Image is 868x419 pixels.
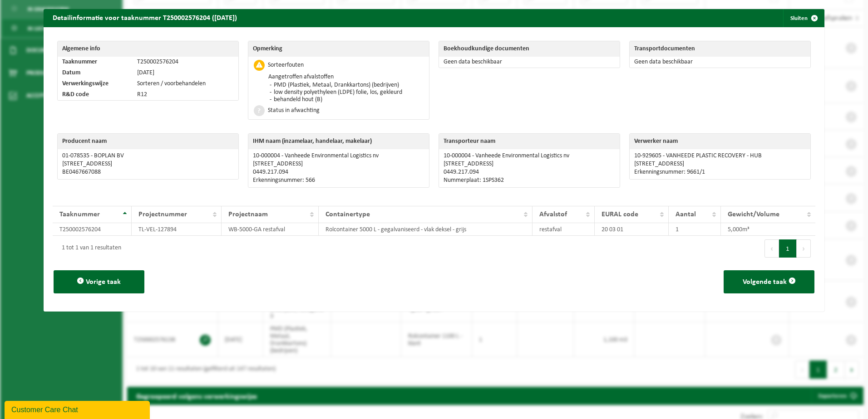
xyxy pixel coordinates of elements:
[764,239,779,258] button: Previous
[439,41,620,57] th: Boekhoudkundige documenten
[133,68,238,78] td: [DATE]
[444,169,615,176] p: 0449.217.094
[59,211,100,218] span: Taaknummer
[271,82,402,89] li: PMD (Plastiek, Metaal, Drankkartons) (bedrijven)
[444,177,615,184] p: Nummerplaat: 1SPS362
[58,57,133,68] td: Taaknummer
[5,399,152,419] iframe: chat widget
[728,211,779,218] span: Gewicht/Volume
[57,240,121,257] div: 1 tot 1 van 1 resultaten
[133,57,238,68] td: T250002576204
[58,78,133,89] td: Verwerkingswijze
[797,239,811,258] button: Next
[62,169,234,176] p: BE0467667088
[634,161,806,168] p: [STREET_ADDRESS]
[630,134,810,149] th: Verwerker naam
[228,211,268,218] span: Projectnaam
[595,223,669,236] td: 20 03 01
[62,161,234,168] p: [STREET_ADDRESS]
[319,223,533,236] td: Rolcontainer 5000 L - gegalvaniseerd - vlak deksel - grijs
[669,223,721,236] td: 1
[86,278,121,286] span: Vorige taak
[533,223,595,236] td: restafval
[634,152,806,160] p: 10-929605 - VANHEEDE PLASTIC RECOVERY - HUB
[444,161,615,168] p: [STREET_ADDRESS]
[779,239,797,258] button: 1
[634,169,806,176] p: Erkenningsnummer: 9661/1
[58,134,238,149] th: Producent naam
[268,73,402,81] p: Aangetroffen afvalstoffen
[439,57,620,68] td: Geen data beschikbaar
[268,107,320,114] div: Status in afwachting
[62,152,234,160] p: 01-078535 - BOPLAN BV
[271,96,402,103] li: behandeld hout (B)
[602,211,638,218] span: EURAL code
[133,78,238,89] td: Sorteren / voorbehandelen
[721,223,815,236] td: 5,000m³
[253,161,424,168] p: [STREET_ADDRESS]
[54,270,144,293] button: Vorige taak
[253,177,424,184] p: Erkenningsnummer: 566
[724,270,814,293] button: Volgende taak
[44,9,246,26] h2: Detailinformatie voor taaknummer T250002576204 ([DATE])
[268,62,304,68] div: Sorteerfouten
[539,211,567,218] span: Afvalstof
[439,134,620,149] th: Transporteur naam
[58,68,133,78] td: Datum
[253,152,424,160] p: 10-000004 - Vanheede Environmental Logistics nv
[58,41,238,57] th: Algemene info
[630,41,789,57] th: Transportdocumenten
[248,134,429,149] th: IHM naam (inzamelaar, handelaar, makelaar)
[132,223,222,236] td: TL-VEL-127894
[248,41,429,57] th: Opmerking
[630,57,810,68] td: Geen data beschikbaar
[133,89,238,100] td: R12
[138,211,187,218] span: Projectnummer
[271,89,402,96] li: low density polyethyleen (LDPE) folie, los, gekleurd
[53,223,132,236] td: T250002576204
[253,169,424,176] p: 0449.217.094
[783,9,824,27] button: Sluiten
[743,278,787,286] span: Volgende taak
[58,89,133,100] td: R&D code
[444,152,615,160] p: 10-000004 - Vanheede Environmental Logistics nv
[676,211,696,218] span: Aantal
[325,211,370,218] span: Containertype
[222,223,319,236] td: WB-5000-GA restafval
